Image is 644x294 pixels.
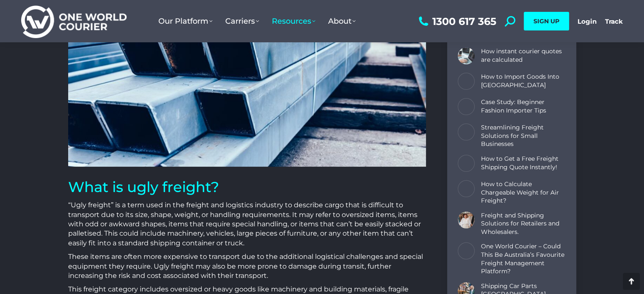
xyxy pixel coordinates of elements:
a: Post image [458,47,475,64]
a: How to Calculate Chargeable Weight for Air Freight? [481,180,566,205]
a: SIGN UP [524,12,569,30]
a: Post image [458,180,475,197]
a: Post image [458,242,475,259]
a: Login [578,17,597,25]
a: 1300 617 365 [417,16,496,27]
a: How to Import Goods Into [GEOGRAPHIC_DATA] [481,73,566,89]
a: How instant courier quotes are calculated [481,47,566,64]
span: Resources [272,16,315,26]
span: About [328,16,356,26]
span: Our Platform [158,16,213,26]
a: Streamlining Freight Solutions for Small Businesses [481,124,566,148]
img: One World Courier [21,4,127,38]
a: One World Courier – Could This Be Australia’s Favourite Freight Management Platform? [481,242,566,275]
a: Post image [458,73,475,90]
a: Freight and Shipping Solutions for Retailers and Wholesalers. [481,212,566,236]
p: “Ugly freight” is a term used in the freight and logistics industry to describe cargo that is dif... [68,201,426,248]
h1: What is ugly freight? [68,178,426,196]
a: Post image [458,155,475,172]
span: SIGN UP [533,17,559,25]
span: Carriers [225,16,259,26]
a: How to Get a Free Freight Shipping Quote Instantly! [481,155,566,171]
a: Post image [458,98,475,115]
a: About [322,8,362,34]
a: Carriers [219,8,265,34]
p: These items are often more expensive to transport due to the additional logistical challenges and... [68,252,426,280]
a: Track [605,17,623,25]
a: Post image [458,124,475,140]
a: Our Platform [152,8,219,34]
a: Post image [458,212,475,228]
a: Resources [265,8,322,34]
a: Case Study: Beginner Fashion Importer Tips [481,98,566,115]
